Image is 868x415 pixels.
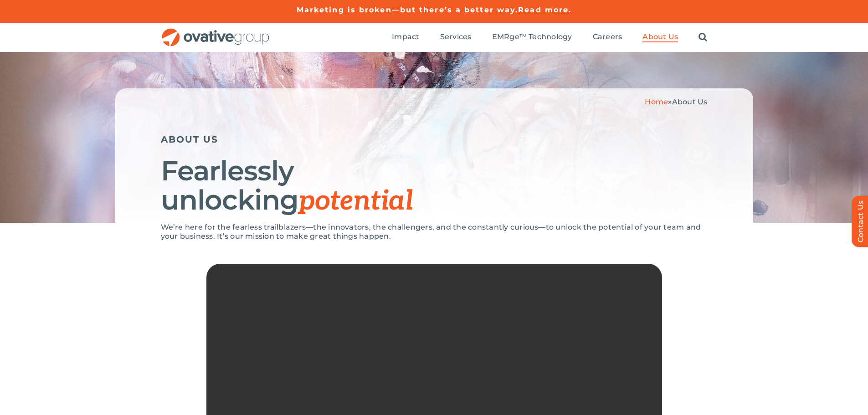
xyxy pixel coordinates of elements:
[492,32,572,42] a: EMRge™ Technology
[699,32,707,42] a: Search
[642,32,678,41] span: About Us
[440,32,472,41] span: Services
[297,5,519,14] a: Marketing is broken—but there’s a better way.
[518,5,571,14] a: Read more.
[642,32,678,42] a: About Us
[298,185,413,218] span: potential
[645,97,707,106] span: »
[392,32,419,41] span: Impact
[161,156,708,216] h1: Fearlessly unlocking
[161,134,708,145] h5: ABOUT US
[161,27,270,36] a: OG_Full_horizontal_RGB
[492,32,572,41] span: EMRge™ Technology
[392,32,419,42] a: Impact
[645,97,668,106] a: Home
[672,97,708,106] span: About Us
[392,23,707,52] nav: Menu
[161,223,708,241] p: We’re here for the fearless trailblazers—the innovators, the challengers, and the constantly curi...
[440,32,472,42] a: Services
[593,32,622,42] a: Careers
[593,32,622,41] span: Careers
